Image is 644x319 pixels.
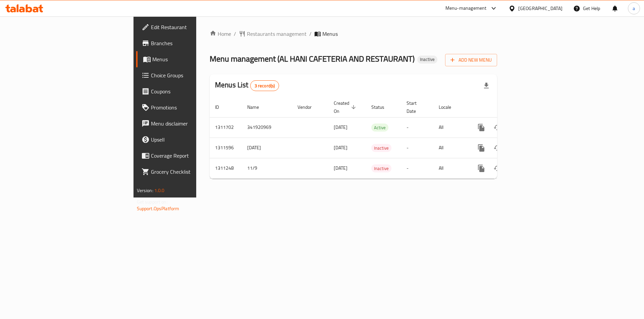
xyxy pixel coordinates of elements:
span: Inactive [417,57,437,62]
span: ID [215,103,228,111]
span: Locale [439,103,460,111]
span: Coupons [151,87,236,95]
span: Edit Restaurant [151,23,236,31]
a: Promotions [136,99,241,115]
span: Add New Menu [450,56,492,64]
a: Branches [136,35,241,51]
span: Branches [151,39,236,47]
button: Change Status [489,160,505,176]
nav: breadcrumb [210,30,497,38]
span: Coverage Report [151,152,236,160]
li: / [309,30,312,38]
span: Menus [152,55,236,63]
span: Get support on: [137,197,168,206]
a: Coverage Report [136,148,241,164]
span: Upsell [151,136,236,144]
table: enhanced table [210,97,543,179]
span: Status [371,103,393,111]
td: - [401,158,433,178]
td: [DATE] [242,138,292,158]
td: 11/9 [242,158,292,178]
a: Grocery Checklist [136,164,241,180]
td: All [433,138,468,158]
a: Choice Groups [136,67,241,83]
span: Version: [137,186,153,195]
span: a [633,5,635,12]
button: Add New Menu [445,54,497,66]
span: Name [247,103,268,111]
th: Actions [468,97,543,117]
a: Restaurants management [239,30,307,38]
span: Active [371,124,388,132]
h2: Menus List [215,80,279,91]
button: more [473,119,489,136]
div: [GEOGRAPHIC_DATA] [518,5,562,12]
a: Support.OpsPlatform [137,204,179,213]
span: Start Date [407,99,425,115]
td: All [433,158,468,178]
a: Coupons [136,83,241,99]
span: Grocery Checklist [151,168,236,176]
span: Created On [334,99,358,115]
button: Change Status [489,140,505,156]
td: All [433,117,468,138]
span: Inactive [371,165,391,172]
button: Change Status [489,119,505,136]
a: Edit Restaurant [136,19,241,35]
a: Upsell [136,132,241,148]
div: Inactive [371,144,391,152]
span: 3 record(s) [251,83,279,89]
div: Export file [478,78,494,94]
span: Vendor [298,103,320,111]
span: [DATE] [334,123,347,132]
div: Total records count [250,80,279,91]
div: Menu-management [445,4,487,12]
span: Restaurants management [247,30,307,38]
span: Promotions [151,103,236,111]
span: Menus [322,30,338,38]
span: [DATE] [334,164,347,172]
div: Inactive [371,164,391,172]
td: - [401,138,433,158]
button: more [473,160,489,176]
span: Inactive [371,144,391,152]
span: Choice Groups [151,71,236,79]
a: Menu disclaimer [136,115,241,132]
span: 1.0.0 [154,186,165,195]
span: Menu disclaimer [151,119,236,128]
span: [DATE] [334,143,347,152]
span: Menu management ( AL HANI CAFETERIA AND RESTAURANT ) [210,51,415,66]
a: Menus [136,51,241,67]
button: more [473,140,489,156]
div: Inactive [417,56,437,64]
td: - [401,117,433,138]
td: 341920969 [242,117,292,138]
